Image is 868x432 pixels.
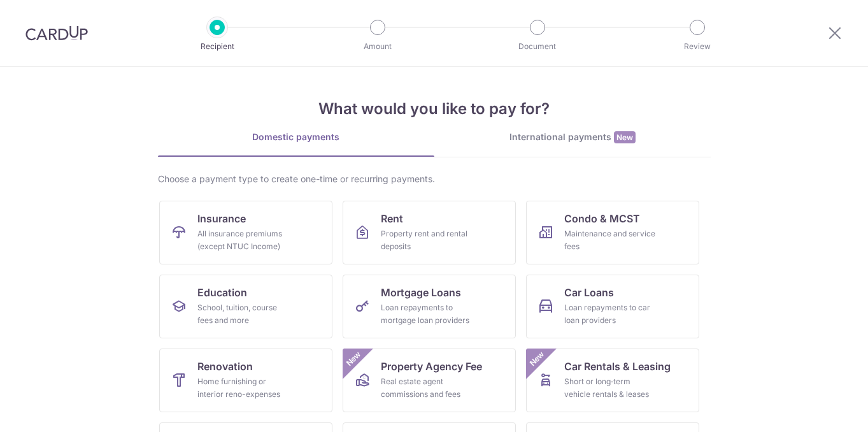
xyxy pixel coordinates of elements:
[159,201,332,264] a: InsuranceAll insurance premiums (except NTUC Income)
[381,227,473,253] div: Property rent and rental deposits
[564,359,671,374] span: Car Rentals & Leasing
[490,40,585,53] p: Document
[381,359,482,374] span: Property Agency Fee
[158,131,434,143] div: Domestic payments
[564,301,656,327] div: Loan repayments to car loan providers
[381,285,461,300] span: Mortgage Loans
[526,201,699,264] a: Condo & MCSTMaintenance and service fees
[614,131,636,143] span: New
[564,211,640,226] span: Condo & MCST
[381,211,403,226] span: Rent
[526,349,547,370] span: New
[25,25,88,41] img: CardUp
[650,40,744,53] p: Review
[331,40,425,53] p: Amount
[343,349,364,370] span: New
[381,301,473,327] div: Loan repayments to mortgage loan providers
[526,275,699,338] a: Car LoansLoan repayments to car loan providers
[343,275,516,338] a: Mortgage LoansLoan repayments to mortgage loan providers
[197,301,289,327] div: School, tuition, course fees and more
[170,40,264,53] p: Recipient
[343,349,516,412] a: Property Agency FeeReal estate agent commissions and feesNew
[197,227,289,253] div: All insurance premiums (except NTUC Income)
[197,211,246,226] span: Insurance
[158,97,711,120] h4: What would you like to pay for?
[381,375,473,401] div: Real estate agent commissions and fees
[564,285,614,300] span: Car Loans
[434,131,711,144] div: International payments
[159,349,332,412] a: RenovationHome furnishing or interior reno-expenses
[197,359,253,374] span: Renovation
[197,285,247,300] span: Education
[158,173,711,185] div: Choose a payment type to create one-time or recurring payments.
[343,201,516,264] a: RentProperty rent and rental deposits
[159,275,332,338] a: EducationSchool, tuition, course fees and more
[197,375,289,401] div: Home furnishing or interior reno-expenses
[564,227,656,253] div: Maintenance and service fees
[526,349,699,412] a: Car Rentals & LeasingShort or long‑term vehicle rentals & leasesNew
[564,375,656,401] div: Short or long‑term vehicle rentals & leases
